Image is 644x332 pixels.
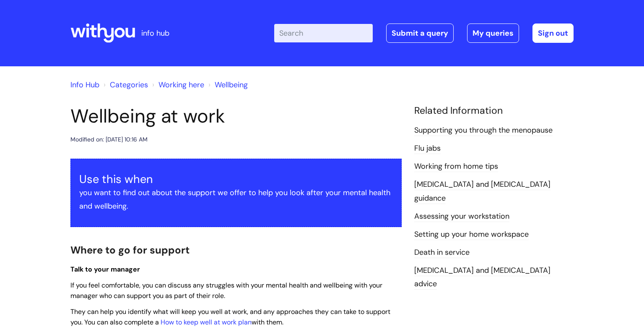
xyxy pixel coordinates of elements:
div: | - [274,24,574,43]
h4: Related Information [414,105,574,117]
p: you want to find out about the support we offer to help you look after your mental health and wel... [79,186,393,213]
span: They can help you identify what will keep you well at work, and any approaches they can take to s... [70,307,390,327]
a: Death in service [414,247,470,258]
p: info hub [141,26,169,40]
span: with them. [252,318,283,327]
a: Working from home tips [414,161,498,172]
span: Where to go for support [70,243,190,256]
a: Sign out [532,24,574,43]
input: Search [274,24,373,42]
a: Supporting you through the menopause [414,125,553,136]
a: My queries [467,24,519,43]
a: How to keep well at work plan [161,318,252,327]
a: Info Hub [70,80,99,90]
span: If you feel comfortable, you can discuss any struggles with your mental health and wellbeing with... [70,281,382,300]
h3: Use this when [79,173,393,186]
a: Wellbeing [215,80,248,90]
span: Talk to your manager [70,265,140,274]
h1: Wellbeing at work [70,105,402,128]
a: [MEDICAL_DATA] and [MEDICAL_DATA] guidance [414,179,551,204]
a: Flu jabs [414,143,441,154]
li: Wellbeing [206,78,248,91]
li: Working here [150,78,204,91]
a: Working here [158,80,204,90]
a: Assessing your workstation [414,211,509,222]
div: Modified on: [DATE] 10:16 AM [70,134,148,145]
a: Categories [110,80,148,90]
a: Submit a query [386,24,454,43]
a: Setting up your home workspace [414,229,529,240]
a: [MEDICAL_DATA] and [MEDICAL_DATA] advice [414,265,551,290]
li: Solution home [101,78,148,91]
